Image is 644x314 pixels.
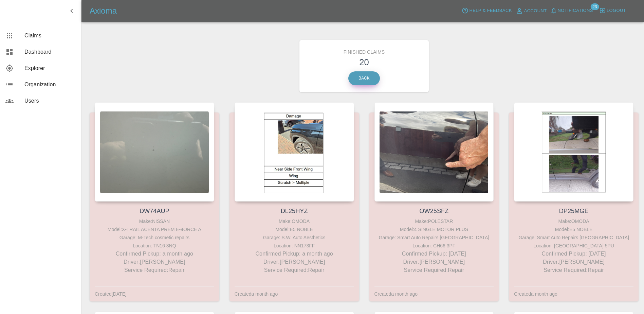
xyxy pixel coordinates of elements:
div: Garage: M-Tech cosmetic repairs [96,233,213,242]
div: Created a month ago [514,290,557,298]
span: Organization [24,81,76,89]
span: Explorer [24,64,76,72]
p: Service Required: Repair [96,266,213,274]
div: Model: 4 SINGLE MOTOR PLUS [376,225,492,233]
p: Driver: [PERSON_NAME] [516,258,632,266]
div: Created [DATE] [95,290,127,298]
div: Location: TN16 3NQ [96,242,213,250]
span: Claims [24,32,76,40]
div: Make: OMODA [236,217,352,225]
h3: 20 [305,56,424,69]
div: Location: [GEOGRAPHIC_DATA] 5PU [516,242,632,250]
a: Back [348,71,380,85]
p: Confirmed Pickup: a month ago [236,250,352,258]
div: Garage: Smart Auto Repairs [GEOGRAPHIC_DATA] [376,233,492,242]
span: Notifications [558,7,593,15]
span: Help & Feedback [469,7,512,15]
div: Model: E5 NOBLE [516,225,632,233]
span: 23 [590,3,599,10]
div: Location: CH66 3PF [376,242,492,250]
p: Confirmed Pickup: [DATE] [516,250,632,258]
a: OW25SFZ [419,208,448,214]
div: Make: OMODA [516,217,632,225]
span: Logout [607,7,626,15]
p: Confirmed Pickup: a month ago [96,250,213,258]
div: Model: E5 NOBLE [236,225,352,233]
p: Service Required: Repair [376,266,492,274]
h6: Finished Claims [305,45,424,56]
a: Account [514,5,549,16]
p: Confirmed Pickup: [DATE] [376,250,492,258]
div: Garage: Smart Auto Repairs [GEOGRAPHIC_DATA] [516,233,632,242]
p: Driver: [PERSON_NAME] [376,258,492,266]
p: Driver: [PERSON_NAME] [96,258,213,266]
h5: Axioma [90,5,117,16]
p: Service Required: Repair [516,266,632,274]
a: DL25HYZ [281,208,308,214]
p: Driver: [PERSON_NAME] [236,258,352,266]
div: Created a month ago [235,290,278,298]
div: Make: POLESTAR [376,217,492,225]
p: Service Required: Repair [236,266,352,274]
a: DP25MGE [559,208,589,214]
button: Notifications [549,5,595,16]
div: Location: NN173FF [236,242,352,250]
div: Model: X-TRAIL ACENTA PREM E-4ORCE A [96,225,213,233]
span: Dashboard [24,48,76,56]
span: Account [524,7,547,15]
div: Make: NISSAN [96,217,213,225]
span: Users [24,97,76,105]
button: Logout [597,5,628,16]
button: Help & Feedback [460,5,513,16]
div: Created a month ago [374,290,418,298]
a: DW74AUP [140,208,169,214]
div: Garage: S.W. Auto Aesthetics [236,233,352,242]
